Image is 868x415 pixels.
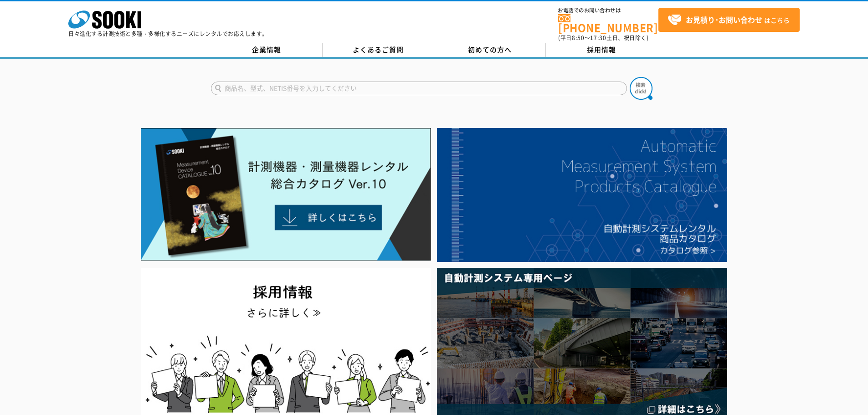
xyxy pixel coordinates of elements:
[323,43,434,57] a: よくあるご質問
[68,31,268,36] p: 日々進化する計測技術と多種・多様化するニーズにレンタルでお応えします。
[546,43,657,57] a: 採用情報
[668,13,790,27] span: はこちら
[572,34,585,42] span: 8:50
[558,14,658,33] a: [PHONE_NUMBER]
[141,128,431,261] img: Catalog Ver10
[590,34,606,42] span: 17:30
[468,45,512,55] span: 初めての方へ
[437,128,727,262] img: 自動計測システムカタログ
[211,82,627,95] input: 商品名、型式、NETIS番号を入力してください
[658,8,800,32] a: お見積り･お問い合わせはこちら
[434,43,546,57] a: 初めての方へ
[558,8,658,13] span: お電話でのお問い合わせは
[686,14,762,25] strong: お見積り･お問い合わせ
[558,34,648,42] span: (平日 ～ 土日、祝日除く)
[630,77,652,100] img: btn_search.png
[211,43,323,57] a: 企業情報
